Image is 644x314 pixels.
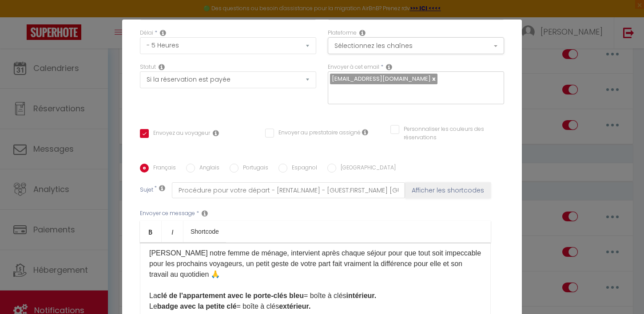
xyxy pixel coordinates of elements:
[140,186,153,195] label: Sujet
[140,221,162,242] a: Bold
[362,129,368,136] i: Envoyer au prestataire si il est assigné
[140,29,153,37] label: Délai
[140,209,195,218] label: Envoyer ce message
[140,63,156,71] label: Statut
[405,182,491,198] button: Afficher les shortcodes
[213,130,219,137] i: Envoyer au voyageur
[157,292,304,299] strong: clé de l'appartement avec le porte-clés bleu
[159,63,165,71] i: Booking status
[149,164,176,173] label: Français
[328,37,504,54] button: Sélectionnez les chaînes
[159,184,165,192] i: Subject
[279,302,310,310] strong: extérieur.
[202,210,208,217] i: Message
[157,302,237,310] strong: badge avec la petite clé
[346,292,377,299] strong: intérieur.
[328,29,357,37] label: Plateforme
[359,29,366,36] i: Action Channel
[328,63,379,71] label: Envoyer à cet email
[183,221,226,242] a: Shortcode
[386,63,392,71] i: Recipient
[239,164,268,173] label: Portugais
[162,221,183,242] a: Italic
[332,75,431,83] span: [EMAIL_ADDRESS][DOMAIN_NAME]
[195,164,219,173] label: Anglais
[160,29,166,36] i: Action Time
[336,164,396,173] label: [GEOGRAPHIC_DATA]
[287,164,317,173] label: Espagnol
